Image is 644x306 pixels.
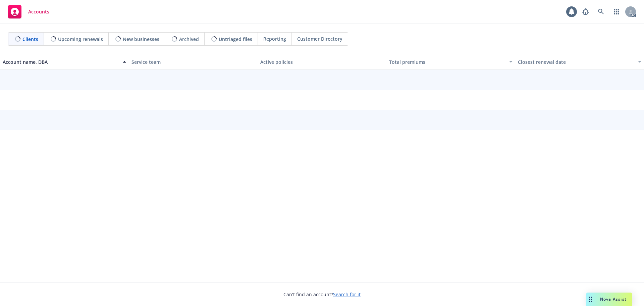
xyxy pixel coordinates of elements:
span: Accounts [28,9,49,14]
span: Nova Assist [600,296,627,302]
a: Switch app [610,5,623,18]
span: Customer Directory [297,35,342,42]
div: Account name, DBA [3,58,119,65]
button: Nova Assist [586,293,632,306]
button: Active policies [258,54,386,70]
span: Archived [179,36,199,43]
a: Search for it [333,291,361,298]
span: New businesses [123,36,159,43]
span: Untriaged files [219,36,252,43]
span: Clients [22,36,38,43]
div: Active policies [260,58,384,65]
span: Can't find an account? [283,291,361,298]
span: Reporting [263,35,286,42]
div: Total premiums [389,58,505,65]
a: Report a Bug [579,5,592,18]
span: Upcoming renewals [58,36,103,43]
button: Service team [129,54,258,70]
div: Service team [131,58,255,65]
div: Drag to move [586,293,595,306]
button: Closest renewal date [515,54,644,70]
a: Search [594,5,608,18]
button: Total premiums [386,54,515,70]
div: Closest renewal date [518,58,634,65]
a: Accounts [5,2,52,21]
